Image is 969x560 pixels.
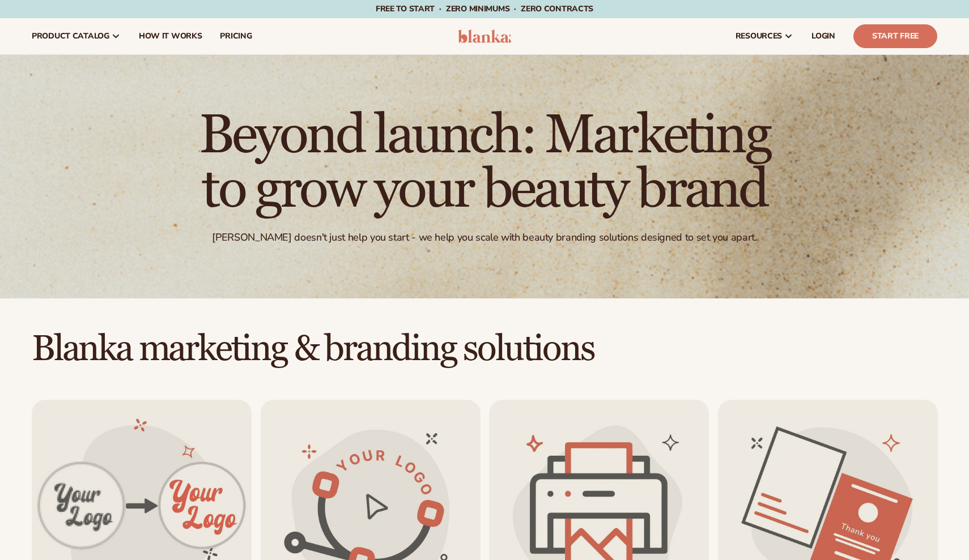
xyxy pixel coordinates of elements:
[211,18,261,54] a: pricing
[130,18,211,54] a: How It Works
[220,32,252,41] span: pricing
[853,24,937,48] a: Start Free
[376,3,593,14] span: Free to start · ZERO minimums · ZERO contracts
[23,18,130,54] a: product catalog
[458,29,512,43] img: logo
[726,18,802,54] a: resources
[139,32,202,41] span: How It Works
[802,18,844,54] a: LOGIN
[173,109,796,217] h1: Beyond launch: Marketing to grow your beauty brand
[736,32,782,41] span: resources
[811,32,835,41] span: LOGIN
[32,32,109,41] span: product catalog
[212,231,756,244] div: [PERSON_NAME] doesn't just help you start - we help you scale with beauty branding solutions desi...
